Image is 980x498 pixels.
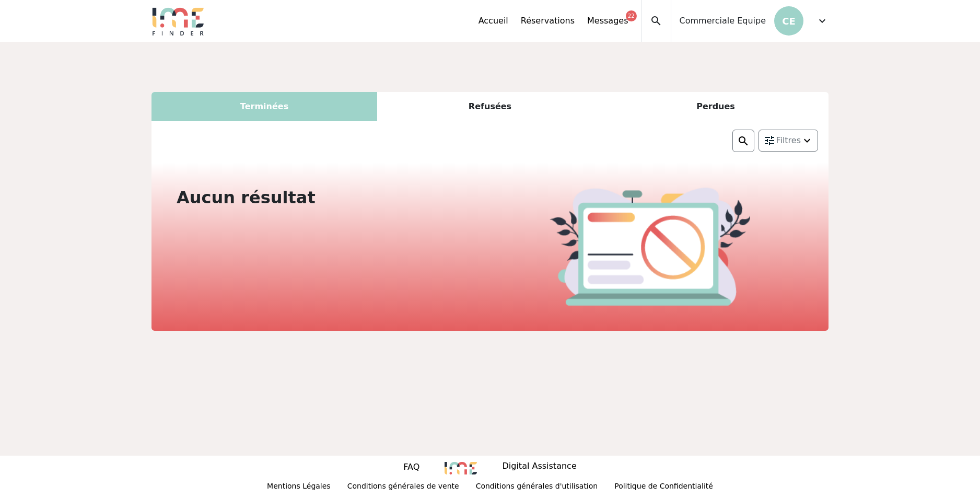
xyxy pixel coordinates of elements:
[267,481,331,494] p: Mentions Légales
[603,92,829,121] div: Perdues
[347,481,459,494] p: Conditions générales de vente
[151,6,205,36] img: Logo.png
[774,6,803,36] p: CE
[403,461,419,476] a: FAQ
[763,134,776,147] img: setting.png
[403,461,419,473] p: FAQ
[502,460,576,474] p: Digital Assistance
[521,15,575,27] a: Réservations
[680,15,766,27] span: Commerciale Equipe
[479,15,508,27] a: Accueil
[626,10,637,21] div: 22
[776,134,801,147] span: Filtres
[614,481,713,494] p: Politique de Confidentialité
[550,188,750,306] img: cancel.png
[816,15,829,27] span: expand_more
[801,134,813,147] img: arrow_down.png
[737,135,750,147] img: search.png
[650,15,662,27] span: search
[587,15,628,27] a: Messages22
[445,462,477,474] img: 8235.png
[377,92,603,121] div: Refusées
[177,188,484,207] h2: Aucun résultat
[476,481,598,494] p: Conditions générales d'utilisation
[151,92,377,121] div: Terminées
